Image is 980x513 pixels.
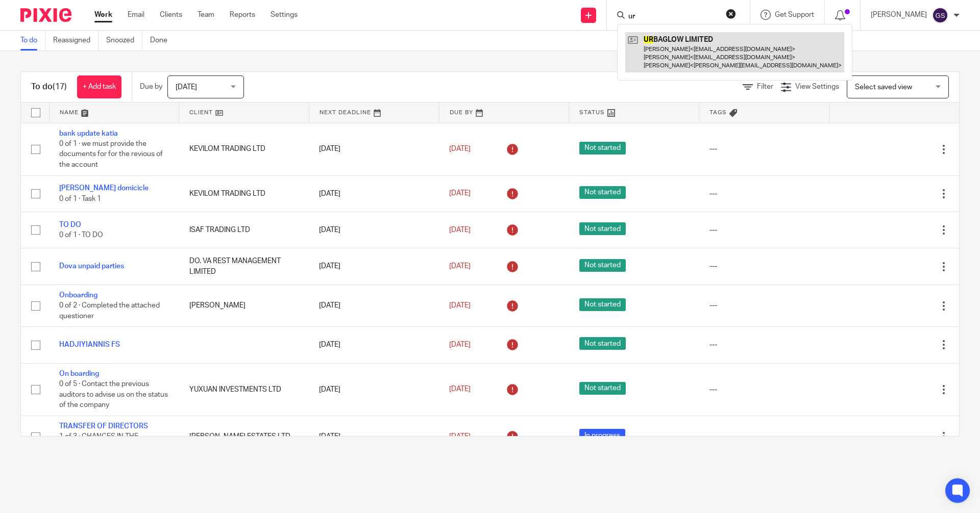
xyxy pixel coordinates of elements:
a: Work [94,10,112,20]
td: [DATE] [309,212,439,248]
a: TO DO [59,221,81,228]
td: [DATE] [309,248,439,285]
span: Not started [579,222,626,235]
span: [DATE] [449,226,471,234]
a: Team [198,10,214,20]
span: 1 of 3 · CHANGES IN THE REGISTER OF COMAPNIES [59,433,146,451]
span: 0 of 1 · TO DO [59,232,103,239]
p: [PERSON_NAME] [871,10,927,20]
div: --- [709,144,819,154]
td: [DATE] [309,123,439,175]
span: [DATE] [449,190,471,197]
td: [PERSON_NAME] ESTATES LTD [179,416,309,457]
span: [DATE] [176,84,197,91]
div: --- [709,189,819,199]
a: Settings [271,10,298,20]
a: + Add task [77,75,121,98]
a: TRANSFER OF DIRECTORS [59,423,148,430]
a: Reassigned [53,31,99,50]
td: KEVILOM TRADING LTD [179,123,309,175]
td: KEVILOM TRADING LTD [179,175,309,212]
div: --- [709,225,819,235]
a: On boarding [59,370,99,377]
td: [DATE] [309,416,439,457]
td: [PERSON_NAME] [179,285,309,326]
span: [DATE] [449,263,471,270]
td: YUXUAN INVESTMENTS LTD [179,363,309,416]
span: 0 of 1 · Task 1 [59,195,101,202]
span: [DATE] [449,145,471,152]
h1: To do [31,82,67,92]
button: Clear [726,9,736,19]
a: Onboarding [59,292,97,299]
div: --- [709,340,819,350]
span: Not started [579,298,626,311]
a: Email [128,10,144,20]
span: In progress [579,429,625,442]
a: [PERSON_NAME] domicicle [59,185,149,192]
div: --- [709,300,819,311]
span: View Settings [795,83,839,90]
span: Not started [579,382,626,395]
a: Dova unpaid parties [59,263,124,270]
td: [DATE] [309,175,439,212]
td: [DATE] [309,363,439,416]
img: svg%3E [932,7,948,23]
td: DO. VA REST MANAGEMENT LIMITED [179,248,309,285]
div: --- [709,431,819,442]
span: [DATE] [449,386,471,393]
a: Reports [230,10,255,20]
input: Search [627,12,719,21]
span: Not started [579,259,626,272]
span: Select saved view [855,84,912,91]
p: Due by [140,82,162,92]
td: ISAF TRADING LTD [179,212,309,248]
span: Tags [709,110,727,115]
span: Filter [757,83,773,90]
span: Not started [579,337,626,350]
div: --- [709,261,819,271]
span: 0 of 2 · Completed the attached questioner [59,302,160,320]
td: [DATE] [309,285,439,326]
span: 0 of 5 · Contact the previous auditors to advise us on the status of the company [59,380,168,408]
span: 0 of 1 · we must provide the documents for for the revious of the account [59,140,163,168]
span: Get Support [775,11,814,18]
a: Clients [160,10,182,20]
a: Done [150,31,175,50]
a: bank update katia [59,130,118,137]
span: Not started [579,186,626,199]
a: Snoozed [106,31,142,50]
a: To do [20,31,45,50]
img: Pixie [20,8,71,22]
span: [DATE] [449,341,471,348]
span: Not started [579,142,626,155]
a: HADJIYIANNIS FS [59,341,120,348]
td: [DATE] [309,327,439,363]
div: --- [709,384,819,395]
span: [DATE] [449,433,471,440]
span: [DATE] [449,302,471,309]
span: (17) [53,83,67,91]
